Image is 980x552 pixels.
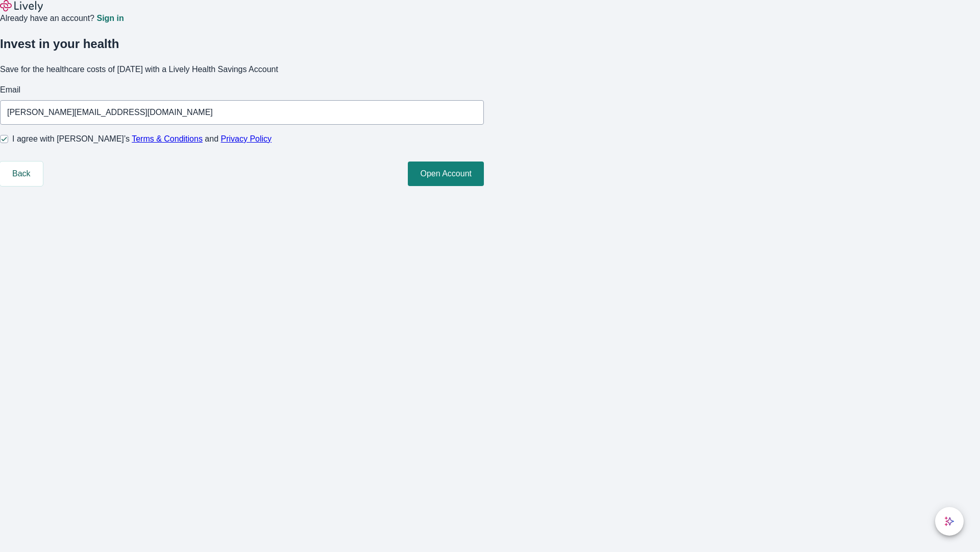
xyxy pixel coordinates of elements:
button: chat [935,507,964,536]
a: Sign in [96,14,124,22]
svg: Lively AI Assistant [944,516,954,526]
button: Open Account [408,162,484,186]
a: Privacy Policy [221,134,272,143]
span: I agree with [PERSON_NAME]’s and [12,133,272,145]
a: Terms & Conditions [132,134,203,143]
